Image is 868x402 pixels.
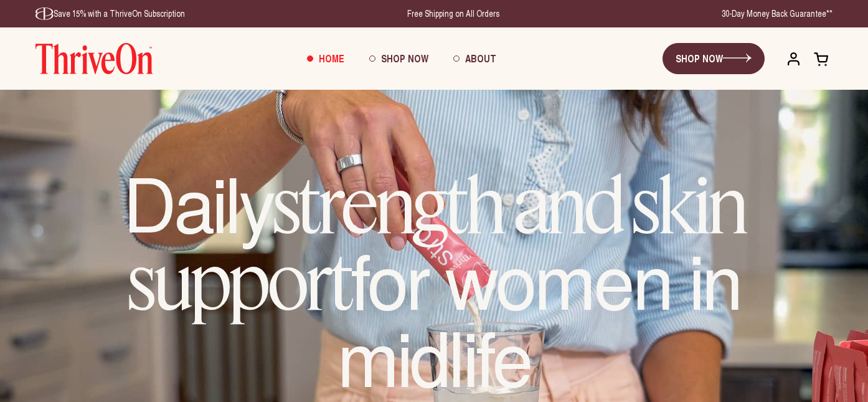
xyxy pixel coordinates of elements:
[128,158,746,329] em: strength and skin support
[722,7,833,20] p: 30-Day Money Back Guarantee**
[407,7,499,20] p: Free Shipping on All Orders
[441,42,509,75] a: About
[357,42,441,75] a: Shop Now
[295,42,357,75] a: Home
[465,51,496,65] span: About
[35,7,185,20] p: Save 15% with a ThriveOn Subscription
[319,51,344,65] span: Home
[60,165,808,391] h1: Daily for women in midlife
[381,51,428,65] span: Shop Now
[663,43,765,74] a: SHOP NOW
